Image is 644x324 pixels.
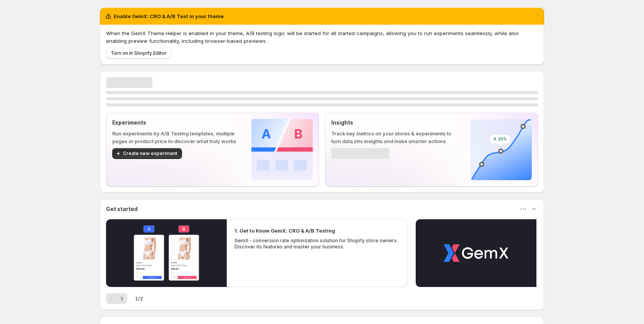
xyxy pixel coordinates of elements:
p: Run experiments by A/B Testing templates, multiple pages or product price to discover what truly ... [112,130,239,145]
p: GemX - conversion rate optimization solution for Shopify store owners. Discover its features and ... [234,238,400,250]
p: Experiments [112,119,239,127]
h3: Get started [106,205,138,213]
button: Play video [416,219,536,287]
button: Play video [106,219,227,287]
p: Insights [331,119,458,127]
button: Next [116,293,127,304]
span: 1 / 2 [135,295,143,302]
span: Turn on in Shopify Editor [111,50,167,56]
button: Turn on in Shopify Editor [106,48,171,59]
nav: Pagination [106,293,127,304]
p: When the GemX Theme Helper is enabled in your theme, A/B testing logic will be started for all st... [106,29,538,45]
button: Create new experiment [112,148,182,159]
p: Track key metrics on your stores & experiments to turn data into insights and make smarter actions [331,130,458,145]
img: Insights [470,119,532,180]
h2: 1. Get to Know GemX: CRO & A/B Testing [234,227,335,235]
h2: Enable GemX: CRO & A/B Test in your theme [114,12,224,20]
img: Experiments [251,119,313,180]
span: Create new experiment [123,150,177,157]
